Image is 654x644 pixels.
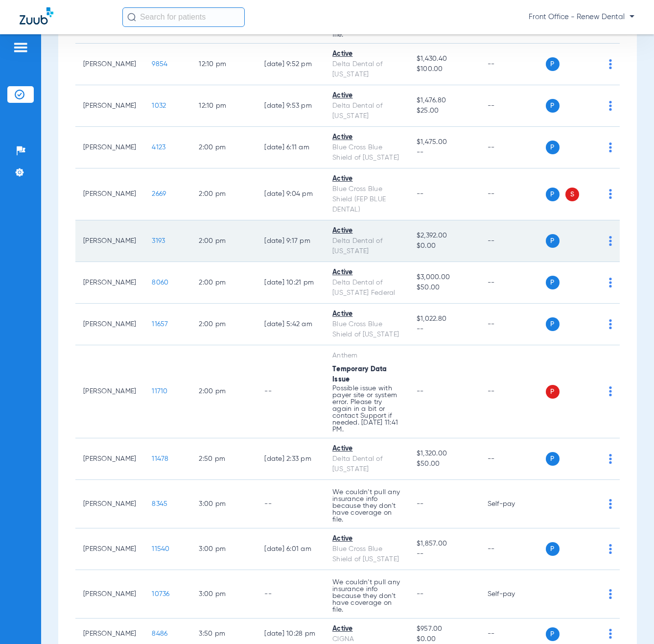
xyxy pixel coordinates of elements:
[332,544,401,565] div: Blue Cross Blue Shield of [US_STATE]
[546,57,560,71] span: P
[332,49,401,59] div: Active
[609,59,612,69] img: group-dot-blue.svg
[332,91,401,101] div: Active
[417,241,472,251] span: $0.00
[75,85,144,127] td: [PERSON_NAME]
[13,42,28,53] img: hamburger-icon
[332,184,401,215] div: Blue Cross Blue Shield (FEP BLUE DENTAL)
[75,262,144,304] td: [PERSON_NAME]
[191,480,257,528] td: 3:00 PM
[75,345,144,438] td: [PERSON_NAME]
[480,44,546,85] td: --
[546,276,560,289] span: P
[546,188,560,201] span: P
[546,452,560,466] span: P
[417,449,472,459] span: $1,320.00
[332,489,401,523] p: We couldn’t pull any insurance info because they don’t have coverage on file.
[152,388,167,395] span: 11710
[152,191,166,197] span: 2669
[332,309,401,319] div: Active
[75,480,144,528] td: [PERSON_NAME]
[480,345,546,438] td: --
[191,528,257,570] td: 3:00 PM
[417,283,472,293] span: $50.00
[257,345,325,438] td: --
[257,168,325,220] td: [DATE] 9:04 PM
[417,231,472,241] span: $2,392.00
[417,388,424,395] span: --
[152,144,165,151] span: 4123
[191,438,257,480] td: 2:50 PM
[480,438,546,480] td: --
[257,528,325,570] td: [DATE] 6:01 AM
[257,570,325,619] td: --
[257,480,325,528] td: --
[191,304,257,345] td: 2:00 PM
[191,44,257,85] td: 12:10 PM
[546,234,560,248] span: P
[546,99,560,113] span: P
[332,454,401,475] div: Delta Dental of [US_STATE]
[152,591,169,597] span: 10736
[75,528,144,570] td: [PERSON_NAME]
[480,220,546,262] td: --
[152,279,168,286] span: 8060
[417,539,472,549] span: $1,857.00
[332,624,401,634] div: Active
[417,591,424,597] span: --
[417,549,472,559] span: --
[605,597,654,644] div: Chat Widget
[546,385,560,399] span: P
[75,570,144,619] td: [PERSON_NAME]
[257,220,325,262] td: [DATE] 9:17 PM
[609,143,612,152] img: group-dot-blue.svg
[480,304,546,345] td: --
[609,386,612,396] img: group-dot-blue.svg
[75,168,144,220] td: [PERSON_NAME]
[546,317,560,331] span: P
[480,570,546,619] td: Self-pay
[332,319,401,340] div: Blue Cross Blue Shield of [US_STATE]
[417,106,472,116] span: $25.00
[546,627,560,641] span: P
[417,64,472,74] span: $100.00
[417,54,472,64] span: $1,430.40
[332,351,401,361] div: Anthem
[332,534,401,544] div: Active
[417,95,472,106] span: $1,476.80
[152,238,165,244] span: 3193
[257,262,325,304] td: [DATE] 10:21 PM
[417,137,472,147] span: $1,475.00
[191,570,257,619] td: 3:00 PM
[332,59,401,80] div: Delta Dental of [US_STATE]
[417,314,472,324] span: $1,022.80
[529,12,634,22] span: Front Office - Renew Dental
[609,499,612,509] img: group-dot-blue.svg
[75,127,144,168] td: [PERSON_NAME]
[257,85,325,127] td: [DATE] 9:53 PM
[417,191,424,197] span: --
[609,454,612,464] img: group-dot-blue.svg
[480,85,546,127] td: --
[152,501,167,507] span: 8345
[152,321,168,328] span: 11657
[122,7,245,27] input: Search for patients
[332,385,401,433] p: Possible issue with payer site or system error. Please try again in a bit or contact Support if n...
[480,168,546,220] td: --
[332,444,401,454] div: Active
[332,143,401,163] div: Blue Cross Blue Shield of [US_STATE]
[332,101,401,121] div: Delta Dental of [US_STATE]
[127,13,136,22] img: Search Icon
[480,480,546,528] td: Self-pay
[609,319,612,329] img: group-dot-blue.svg
[565,188,579,201] span: S
[332,267,401,278] div: Active
[332,278,401,298] div: Delta Dental of [US_STATE] Federal
[191,168,257,220] td: 2:00 PM
[152,630,167,637] span: 8486
[257,304,325,345] td: [DATE] 5:42 AM
[609,278,612,287] img: group-dot-blue.svg
[609,101,612,111] img: group-dot-blue.svg
[332,366,387,383] span: Temporary Data Issue
[546,141,560,154] span: P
